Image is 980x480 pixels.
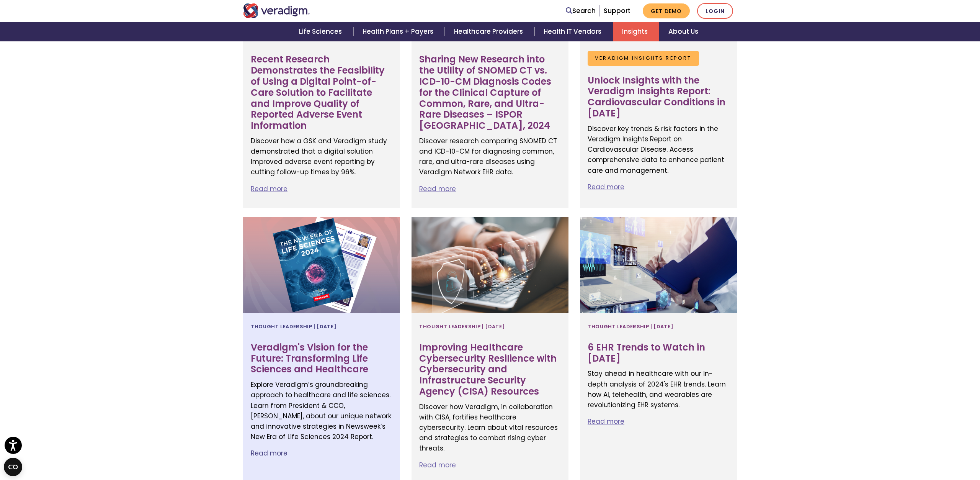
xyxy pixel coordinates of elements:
a: Health IT Vendors [534,22,613,41]
a: Health Plans + Payers [353,22,445,41]
button: Open CMP widget [4,458,22,476]
span: Thought Leadership | [DATE] [251,321,336,333]
a: Healthcare Providers [445,22,534,41]
p: Discover key trends & risk factors in the Veradigm Insights Report on Cardiovascular Disease. Acc... [588,124,729,176]
a: Login [697,3,733,19]
a: Search [566,6,596,16]
p: Discover how Veradigm, in collaboration with CISA, fortifies healthcare cybersecurity. Learn abou... [419,402,561,454]
h3: Recent Research Demonstrates the Feasibility of Using a Digital Point-of-Care Solution to Facilit... [251,54,392,131]
span: Thought Leadership | [DATE] [588,321,673,333]
h3: Sharing New Research into the Utility of SNOMED CT vs. ICD-10-CM Diagnosis Codes for the Clinical... [419,54,561,131]
a: Read more [419,460,456,470]
a: Read more [588,182,624,192]
h3: Unlock Insights with the Veradigm Insights Report: Cardiovascular Conditions in [DATE] [588,75,729,119]
span: Veradigm Insights Report [588,51,699,66]
a: Get Demo [643,3,690,18]
p: Stay ahead in healthcare with our in-depth analysis of 2024's EHR trends. Learn how AI, telehealt... [588,369,729,410]
h3: Improving Healthcare Cybersecurity Resilience with Cybersecurity and Infrastructure Security Agen... [419,342,561,397]
a: Read more [251,184,287,193]
h3: 6 EHR Trends to Watch in [DATE] [588,342,729,364]
a: Life Sciences [290,22,353,41]
p: Discover how a GSK and Veradigm study demonstrated that a digital solution improved adverse event... [251,136,392,178]
a: Insights [613,22,659,41]
a: Read more [419,184,456,193]
a: Read more [588,417,624,426]
p: Discover research comparing SNOMED CT and ICD-10-CM for diagnosing common, rare, and ultra-rare d... [419,136,561,178]
a: About Us [659,22,707,41]
a: Support [604,6,630,15]
span: Thought Leadership | [DATE] [419,321,505,333]
img: Veradigm logo [243,3,310,18]
p: Explore Veradigm’s groundbreaking approach to healthcare and life sciences. Learn from President ... [251,380,392,442]
a: Read more [251,449,287,458]
h3: Veradigm's Vision for the Future: Transforming Life Sciences and Healthcare [251,342,392,375]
